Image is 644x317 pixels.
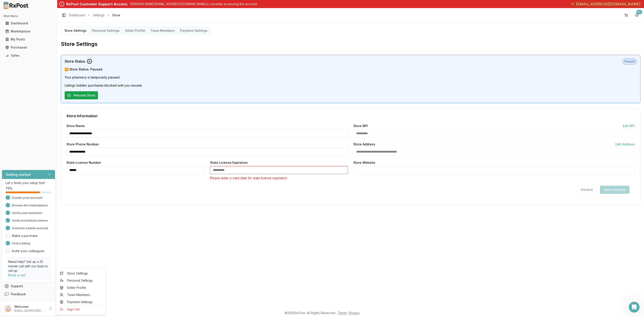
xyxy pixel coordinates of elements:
[5,29,52,34] div: Marketplace
[93,13,105,17] a: Settings
[12,234,38,238] a: Make a purchase
[12,226,48,230] span: Connect a bank account
[12,241,30,246] span: Post a listing
[8,260,49,273] p: Need help? Set up a 25 minute call with our team to set up.
[4,19,53,27] a: Dashboard
[177,27,210,34] button: Payment Settings
[60,293,102,297] span: Team Members
[58,291,104,298] a: Team Members
[576,1,640,7] span: [EMAIL_ADDRESS][DOMAIN_NAME]
[65,83,637,88] p: Listings hidden; purchases blocked until you resume.
[58,284,104,291] a: Seller Profile
[636,10,642,14] div: 9+
[65,67,637,72] p: ⏸️ Store Status: Paused.
[2,290,55,298] button: Feedback
[629,302,640,313] iframe: Intercom live chat
[65,75,637,80] p: Your pharmacy is temporarily paused.
[58,277,104,284] a: Personal Settings
[4,14,53,18] h2: Main Menu
[12,196,42,200] span: Create your account
[12,211,42,215] span: Verify your business
[2,52,55,59] button: Sales
[4,35,53,43] a: My Posts
[5,45,52,50] div: Purchases
[60,285,102,290] span: Seller Profile
[4,43,53,51] a: Purchases
[12,218,48,223] span: Verify beneficial owners
[4,305,12,312] img: User avatar
[61,40,640,48] h2: Store Settings
[4,51,53,60] a: Sales
[122,27,148,34] button: Seller Profile
[2,2,30,9] img: RxPost Logo
[353,124,368,128] label: Store NPI
[89,27,122,34] button: Personal Settings
[130,2,258,6] p: [PERSON_NAME][EMAIL_ADDRESS][DOMAIN_NAME] is currently accessing this account.
[4,27,53,35] a: Marketplace
[65,59,85,64] span: Store Status
[8,273,25,277] a: Book a call
[6,186,12,191] span: 75 %
[5,37,52,42] div: My Posts
[623,59,637,64] span: Paused
[62,27,89,34] button: Store Settings
[11,292,26,296] span: Feedback
[210,176,348,180] p: Please enter a valid date for state license expiration
[60,271,102,276] span: Store Settings
[66,124,85,128] label: Store Name
[353,161,375,164] label: Store Website
[2,282,55,290] button: Support
[58,306,104,313] button: Sign Out
[112,13,120,17] span: Store
[12,249,44,253] a: Invite your colleagues
[2,28,55,35] button: Marketplace
[66,114,635,118] div: Store Information
[58,298,104,306] a: Payment Settings
[210,161,248,164] label: State License Expiration
[148,27,177,34] button: Team Members
[2,36,55,43] button: My Posts
[338,311,347,315] a: Terms
[65,91,98,99] button: Resume Store
[66,161,101,164] label: State License Number
[633,12,640,19] button: 9+
[5,21,52,26] div: Dashboard
[66,1,128,7] div: RxPost Customer Support Access:
[60,278,102,283] span: Personal Settings
[60,300,102,304] span: Payment Settings
[14,304,45,309] p: Welcome
[349,311,360,315] a: Privacy
[12,203,48,208] span: Browse the marketplace
[353,143,375,146] label: Store Address
[69,13,85,17] a: Dashboard
[60,307,102,312] span: Sign Out
[14,309,45,313] p: [EMAIL_ADDRESS][DOMAIN_NAME]
[2,44,55,51] button: Purchases
[58,270,104,277] a: Store Settings
[5,53,52,58] div: Sales
[2,20,55,27] button: Dashboard
[6,172,31,177] h3: Getting started
[6,181,51,185] p: Let's finish your setup first!
[69,13,120,17] nav: breadcrumb
[66,143,99,146] label: Store Phone Number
